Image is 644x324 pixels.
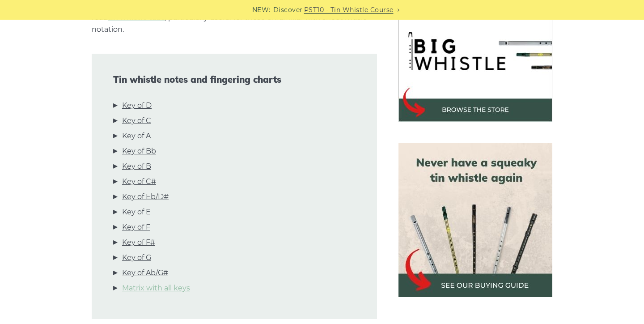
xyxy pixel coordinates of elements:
[122,176,156,188] a: Key of C#
[122,206,151,218] a: Key of E
[122,237,155,248] a: Key of F#
[122,115,151,127] a: Key of C
[252,5,271,15] span: NEW:
[122,100,152,111] a: Key of D
[113,74,356,85] span: Tin whistle notes and fingering charts
[122,282,190,294] a: Matrix with all keys
[273,5,303,15] span: Discover
[122,130,151,142] a: Key of A
[398,143,552,297] img: tin whistle buying guide
[122,145,156,157] a: Key of Bb
[304,5,394,15] a: PST10 - Tin Whistle Course
[122,161,151,172] a: Key of B
[122,267,168,279] a: Key of Ab/G#
[122,222,150,233] a: Key of F
[122,252,151,264] a: Key of G
[122,191,169,203] a: Key of Eb/D#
